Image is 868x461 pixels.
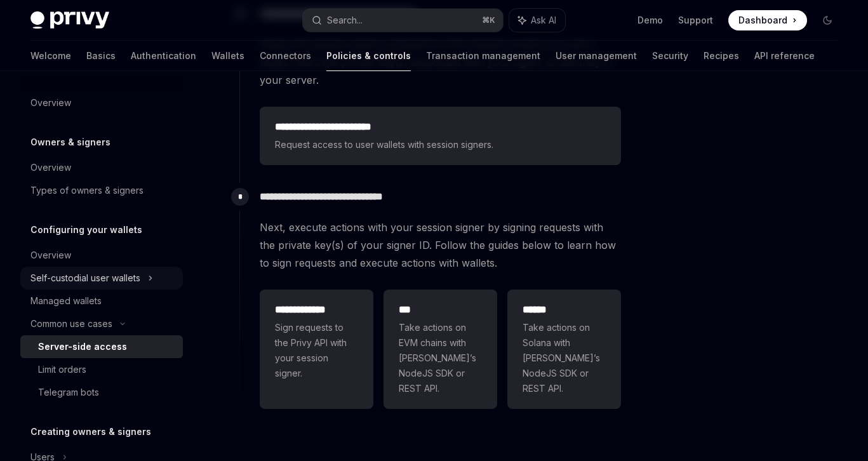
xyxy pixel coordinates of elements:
[638,14,663,27] a: Demo
[20,179,183,202] a: Types of owners & signers
[30,95,71,110] div: Overview
[728,10,807,30] a: Dashboard
[260,218,621,272] span: Next, execute actions with your session signer by signing requests with the private key(s) of you...
[38,339,127,354] div: Server-side access
[275,320,358,381] span: Sign requests to the Privy API with your session signer.
[817,10,838,30] button: Toggle dark mode
[327,13,363,28] div: Search...
[38,362,86,377] div: Limit orders
[326,41,411,71] a: Policies & controls
[275,137,606,152] span: Request access to user wallets with session signers.
[20,335,183,358] a: Server-side access
[523,320,606,396] span: Take actions on Solana with [PERSON_NAME]’s NodeJS SDK or REST API.
[30,293,102,309] div: Managed wallets
[507,290,621,409] a: **** *Take actions on Solana with [PERSON_NAME]’s NodeJS SDK or REST API.
[211,41,244,71] a: Wallets
[131,41,196,71] a: Authentication
[30,160,71,175] div: Overview
[30,11,109,29] img: dark logo
[30,41,71,71] a: Welcome
[30,271,140,286] div: Self-custodial user wallets
[704,41,739,71] a: Recipes
[260,290,373,409] a: **** **** ***Sign requests to the Privy API with your session signer.
[482,15,495,25] span: ⌘ K
[30,183,144,198] div: Types of owners & signers
[20,381,183,404] a: Telegram bots
[399,320,482,396] span: Take actions on EVM chains with [PERSON_NAME]’s NodeJS SDK or REST API.
[652,41,688,71] a: Security
[556,41,637,71] a: User management
[30,135,110,150] h5: Owners & signers
[20,244,183,267] a: Overview
[426,41,540,71] a: Transaction management
[86,41,116,71] a: Basics
[38,385,99,400] div: Telegram bots
[738,14,787,27] span: Dashboard
[678,14,713,27] a: Support
[30,248,71,263] div: Overview
[260,41,311,71] a: Connectors
[509,9,565,32] button: Ask AI
[303,9,503,32] button: Search...⌘K
[20,290,183,312] a: Managed wallets
[30,424,151,439] h5: Creating owners & signers
[20,156,183,179] a: Overview
[754,41,815,71] a: API reference
[20,358,183,381] a: Limit orders
[30,222,142,237] h5: Configuring your wallets
[531,14,556,27] span: Ask AI
[20,91,183,114] a: Overview
[384,290,497,409] a: ***Take actions on EVM chains with [PERSON_NAME]’s NodeJS SDK or REST API.
[30,316,112,331] div: Common use cases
